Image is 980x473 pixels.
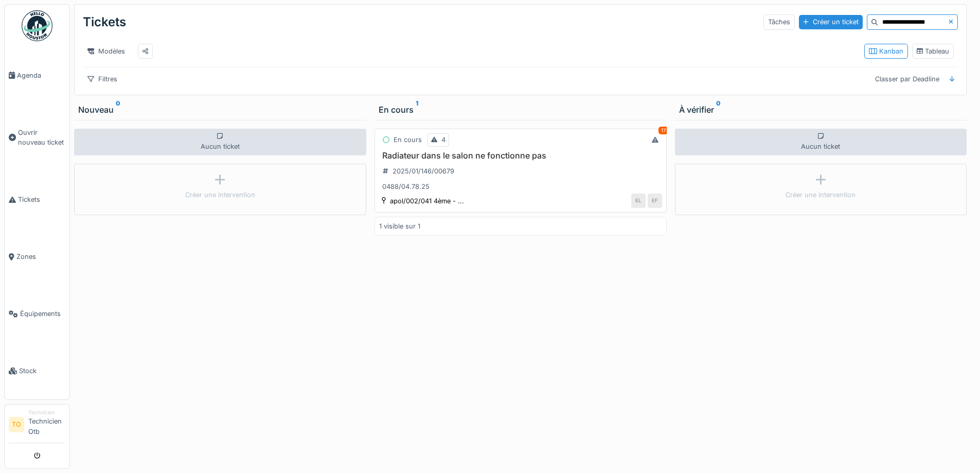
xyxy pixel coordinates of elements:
[648,194,662,208] div: EF
[379,221,420,231] div: 1 visible sur 1
[869,46,903,56] div: Kanban
[74,129,366,155] div: Aucun ticket
[379,151,662,161] h3: Radiateur dans le salon ne fonctionne pas
[763,14,795,29] div: Tâches
[9,417,24,432] li: TO
[83,72,122,86] div: Filtres
[18,195,65,204] span: Tickets
[185,190,255,200] div: Créer une intervention
[379,182,662,191] div: 0488/04.78.25
[416,103,418,116] sup: 1
[19,366,65,376] span: Stock
[78,103,362,116] div: Nouveau
[679,103,963,116] div: À vérifier
[22,10,52,41] img: Badge_color-CXgf-gQk.svg
[17,71,65,80] span: Agenda
[83,44,130,59] div: Modèles
[5,47,69,104] a: Agenda
[379,103,663,116] div: En cours
[18,128,65,147] span: Ouvrir nouveau ticket
[5,171,69,228] a: Tickets
[20,309,65,319] span: Équipements
[116,103,120,116] sup: 0
[9,409,65,443] a: TO TechnicienTechnicien Otb
[83,9,126,36] div: Tickets
[394,135,422,145] div: En cours
[5,104,69,171] a: Ouvrir nouveau ticket
[786,190,856,200] div: Créer une intervention
[870,72,944,86] div: Classer par Deadline
[5,228,69,285] a: Zones
[441,135,446,145] div: 4
[631,194,646,208] div: EL
[716,103,721,116] sup: 0
[5,285,69,342] a: Équipements
[16,252,65,261] span: Zones
[799,15,863,29] div: Créer un ticket
[658,127,669,134] div: 17
[28,409,65,441] li: Technicien Otb
[5,342,69,399] a: Stock
[917,46,950,56] div: Tableau
[28,409,65,416] div: Technicien
[393,166,454,176] div: 2025/01/146/00679
[390,196,464,206] div: apol/002/041 4ème - ...
[675,129,967,155] div: Aucun ticket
